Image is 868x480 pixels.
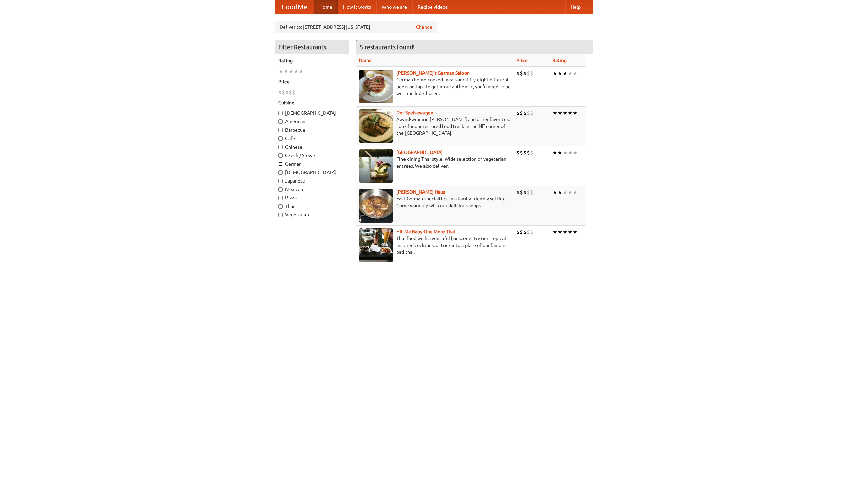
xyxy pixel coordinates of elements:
div: Deliver to: [STREET_ADDRESS][US_STATE] [275,21,437,33]
a: [PERSON_NAME]'s German Saloon [396,70,470,76]
a: FoodMe [275,0,314,14]
label: Chinese [278,143,346,150]
li: $ [527,149,530,156]
li: ★ [573,149,578,156]
li: ★ [563,189,568,196]
input: American [278,119,283,124]
li: ★ [568,189,573,196]
p: German home-cooked meals and fifty-eight different beers on tap. To get more authentic, you'd nee... [359,76,511,97]
li: $ [278,89,282,96]
a: Recipe videos [412,0,453,14]
li: ★ [299,68,304,75]
li: $ [520,109,523,117]
li: ★ [294,68,299,75]
li: $ [520,149,523,156]
li: ★ [289,68,294,75]
li: ★ [568,228,573,236]
label: Mexican [278,186,346,193]
input: Japanese [278,179,283,183]
label: Cafe [278,135,346,142]
li: $ [289,89,292,96]
a: Change [416,24,432,31]
li: ★ [563,228,568,236]
a: [PERSON_NAME] Haus [396,189,445,195]
li: ★ [283,68,289,75]
label: Thai [278,203,346,210]
input: Chinese [278,145,283,149]
li: ★ [278,68,283,75]
li: $ [520,228,523,236]
input: German [278,162,283,166]
li: ★ [557,189,563,196]
a: Der Speisewagen [396,110,433,115]
li: $ [530,228,533,236]
li: $ [516,189,520,196]
li: $ [292,89,295,96]
input: Thai [278,204,283,209]
li: $ [282,89,285,96]
p: Thai food with a youthful bar scene. Try our tropical inspired cocktails, or tuck into a plate of... [359,235,511,255]
li: $ [285,89,289,96]
li: ★ [557,149,563,156]
li: $ [516,149,520,156]
li: $ [523,109,527,117]
li: $ [527,189,530,196]
input: Barbecue [278,128,283,132]
li: ★ [557,70,563,77]
input: Pizza [278,196,283,200]
li: ★ [552,189,557,196]
li: $ [530,109,533,117]
li: $ [520,189,523,196]
label: [DEMOGRAPHIC_DATA] [278,169,346,176]
li: $ [523,70,527,77]
li: $ [516,228,520,236]
label: Pizza [278,194,346,201]
li: $ [523,149,527,156]
a: Name [359,58,372,63]
a: Price [516,58,528,63]
img: satay.jpg [359,149,393,183]
p: Award-winning [PERSON_NAME] and other favorites. Look for our restored food truck in the NE corne... [359,116,511,136]
a: Home [314,0,338,14]
p: Fine dining Thai-style. Wide selection of vegetarian entrées. We also deliver. [359,156,511,169]
label: [DEMOGRAPHIC_DATA] [278,110,346,116]
li: $ [527,70,530,77]
a: Rating [552,58,567,63]
li: $ [530,149,533,156]
li: ★ [552,149,557,156]
a: Help [565,0,586,14]
h5: Cuisine [278,99,346,106]
li: ★ [552,70,557,77]
li: ★ [568,109,573,117]
h5: Price [278,78,346,85]
input: Mexican [278,187,283,192]
img: esthers.jpg [359,70,393,103]
li: ★ [568,70,573,77]
li: $ [523,228,527,236]
a: Who we are [376,0,412,14]
li: ★ [573,109,578,117]
label: American [278,118,346,125]
li: ★ [552,109,557,117]
li: $ [527,228,530,236]
input: Czech / Slovak [278,153,283,158]
li: ★ [552,228,557,236]
a: [GEOGRAPHIC_DATA] [396,150,443,155]
input: Cafe [278,136,283,141]
li: $ [530,189,533,196]
li: ★ [557,109,563,117]
a: Hit Me Baby One More Thai [396,229,455,234]
label: Barbecue [278,127,346,133]
li: ★ [563,149,568,156]
li: ★ [563,109,568,117]
img: speisewagen.jpg [359,109,393,143]
li: $ [527,109,530,117]
li: ★ [573,189,578,196]
p: East German specialties, in a family-friendly setting. Come warm up with our delicious soups. [359,195,511,209]
li: $ [530,70,533,77]
li: ★ [573,70,578,77]
li: ★ [568,149,573,156]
